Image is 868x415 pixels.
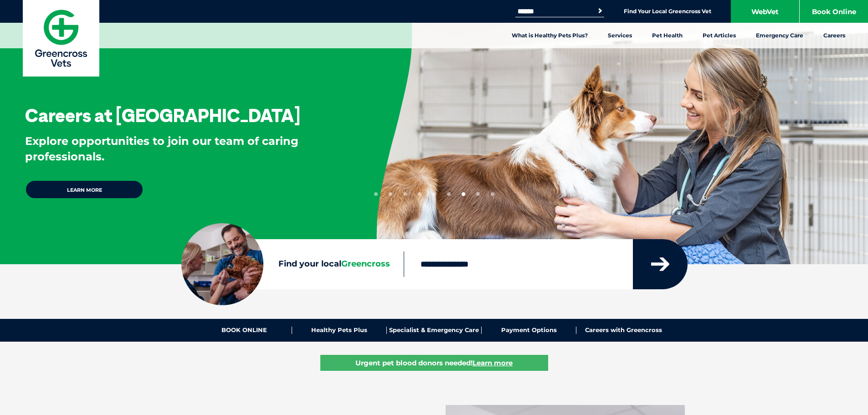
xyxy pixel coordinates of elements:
[197,327,292,334] a: BOOK ONLINE
[387,327,482,334] a: Specialist & Emergency Care
[418,192,421,196] button: 4 of 9
[576,327,671,334] a: Careers with Greencross
[403,192,407,196] button: 3 of 9
[624,8,711,15] a: Find Your Local Greencross Vet
[320,355,548,371] a: Urgent pet blood donors needed!Learn more
[447,192,451,196] button: 6 of 9
[693,23,746,48] a: Pet Articles
[596,6,605,15] button: Search
[292,327,387,334] a: Healthy Pets Plus
[389,192,392,196] button: 2 of 9
[181,257,404,271] label: Find your local
[462,192,465,196] button: 7 of 9
[476,192,480,196] button: 8 of 9
[341,259,390,269] span: Greencross
[432,192,436,196] button: 5 of 9
[502,23,598,48] a: What is Healthy Pets Plus?
[25,133,347,164] p: Explore opportunities to join our team of caring professionals.
[491,192,494,196] button: 9 of 9
[746,23,813,48] a: Emergency Care
[642,23,693,48] a: Pet Health
[482,327,576,334] a: Payment Options
[25,180,144,199] a: Learn more
[473,359,513,367] u: Learn more
[25,106,300,124] h3: Careers at [GEOGRAPHIC_DATA]
[374,192,378,196] button: 1 of 9
[813,23,855,48] a: Careers
[598,23,642,48] a: Services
